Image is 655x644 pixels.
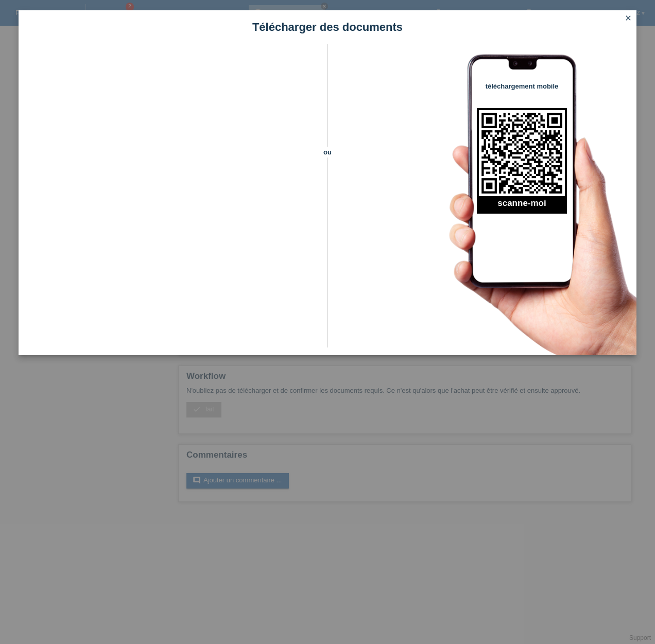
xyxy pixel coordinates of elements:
h4: téléchargement mobile [477,82,567,90]
h2: scanne-moi [477,198,567,214]
a: close [622,13,635,25]
h1: Télécharger des documents [19,21,636,33]
iframe: Upload [34,69,309,327]
span: ou [309,147,346,158]
i: close [624,14,632,22]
